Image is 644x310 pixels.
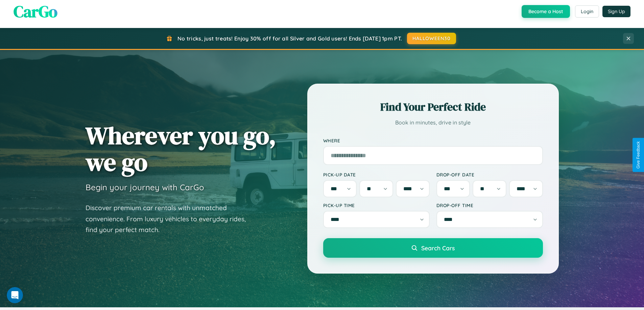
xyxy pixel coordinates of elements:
label: Pick-up Date [323,172,430,177]
p: Discover premium car rentals with unmatched convenience. From luxury vehicles to everyday rides, ... [86,202,255,235]
label: Pick-up Time [323,202,430,208]
label: Where [323,138,543,143]
p: Book in minutes, drive in style [323,118,543,128]
span: No tricks, just treats! Enjoy 30% off for all Silver and Gold users! Ends [DATE] 1pm PT. [177,35,402,42]
button: HALLOWEEN30 [407,33,456,44]
button: Sign Up [602,6,630,17]
button: Search Cars [323,238,543,258]
h1: Wherever you go, we go [86,122,276,175]
span: CarGo [14,0,57,23]
div: Give Feedback [636,141,641,169]
button: Login [575,5,599,18]
button: Become a Host [522,5,570,18]
iframe: Intercom live chat [7,287,23,303]
label: Drop-off Time [436,202,543,208]
span: Search Cars [421,244,455,252]
label: Drop-off Date [436,172,543,177]
h2: Find Your Perfect Ride [323,100,543,114]
h3: Begin your journey with CarGo [86,182,204,192]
